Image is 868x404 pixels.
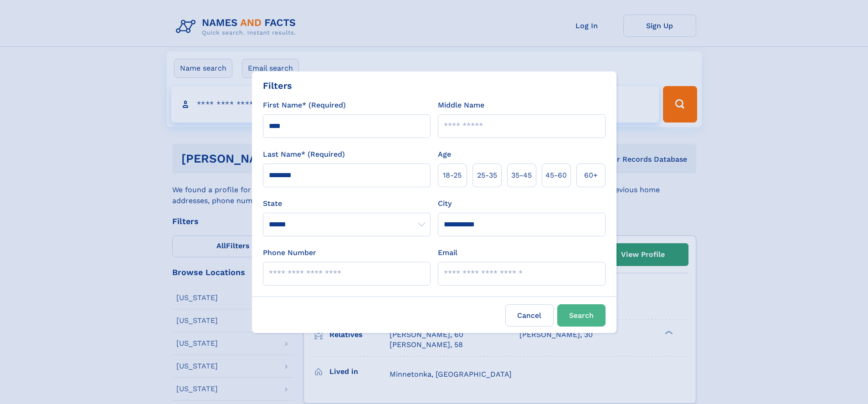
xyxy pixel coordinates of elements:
[263,198,431,209] label: State
[263,100,346,111] label: First Name* (Required)
[584,170,598,181] span: 60+
[263,79,292,92] div: Filters
[438,247,457,258] label: Email
[443,170,462,181] span: 18‑25
[505,304,554,327] label: Cancel
[438,100,484,111] label: Middle Name
[263,247,316,258] label: Phone Number
[477,170,497,181] span: 25‑35
[557,304,606,327] button: Search
[263,149,345,160] label: Last Name* (Required)
[438,149,451,160] label: Age
[438,198,452,209] label: City
[545,170,567,181] span: 45‑60
[511,170,532,181] span: 35‑45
